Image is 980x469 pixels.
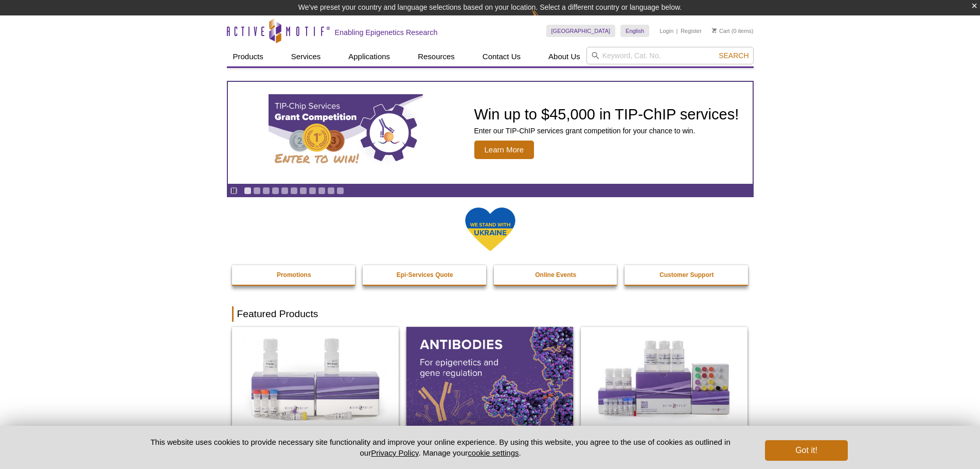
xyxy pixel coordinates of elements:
a: About Us [542,47,586,66]
button: Got it! [765,440,847,461]
input: Keyword, Cat. No. [586,47,754,64]
a: Toggle autoplay [230,187,238,195]
img: CUT&Tag-IT® Express Assay Kit [581,327,747,428]
a: Services [285,47,327,66]
a: Epi-Services Quote [363,265,487,285]
a: Login [660,27,673,34]
span: Search [719,51,749,60]
h2: Enabling Epigenetics Research [335,28,438,37]
strong: Customer Support [660,271,714,279]
p: This website uses cookies to provide necessary site functionality and improve your online experie... [133,437,749,458]
a: Go to slide 6 [290,187,298,195]
a: Go to slide 1 [244,187,252,195]
a: Products [227,47,270,66]
a: Customer Support [625,265,749,285]
img: We Stand With Ukraine [465,206,516,252]
li: (0 items) [712,25,754,37]
img: TIP-ChIP Services Grant Competition [269,94,423,171]
strong: Online Events [535,271,576,279]
img: All Antibodies [406,327,573,428]
img: DNA Library Prep Kit for Illumina [232,327,399,428]
img: Your Cart [712,28,717,33]
a: Go to slide 2 [253,187,261,195]
button: cookie settings [468,448,519,457]
a: Applications [342,47,396,66]
img: Change Here [531,8,559,32]
a: TIP-ChIP Services Grant Competition Win up to $45,000 in TIP-ChIP services! Enter our TIP-ChIP se... [228,82,753,184]
a: Online Events [494,265,618,285]
a: Cart [712,27,730,34]
a: Go to slide 11 [336,187,344,195]
a: Go to slide 7 [299,187,307,195]
a: Go to slide 8 [309,187,316,195]
h2: Featured Products [232,306,749,322]
a: [GEOGRAPHIC_DATA] [546,25,616,37]
article: TIP-ChIP Services Grant Competition [228,82,753,184]
li: | [676,25,678,37]
a: Register [681,27,702,34]
a: Resources [412,47,461,66]
span: Learn More [474,141,534,159]
a: Go to slide 3 [262,187,270,195]
a: Go to slide 10 [327,187,335,195]
h2: Win up to $45,000 in TIP-ChIP services! [474,107,739,122]
a: Promotions [232,265,357,285]
a: Go to slide 4 [272,187,279,195]
button: Search [716,51,752,60]
a: Go to slide 5 [281,187,289,195]
a: Privacy Policy [371,448,418,457]
a: Go to slide 9 [318,187,326,195]
strong: Epi-Services Quote [397,271,453,279]
strong: Promotions [277,271,311,279]
a: English [620,25,649,37]
p: Enter our TIP-ChIP services grant competition for your chance to win. [474,126,739,135]
a: Contact Us [476,47,527,66]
